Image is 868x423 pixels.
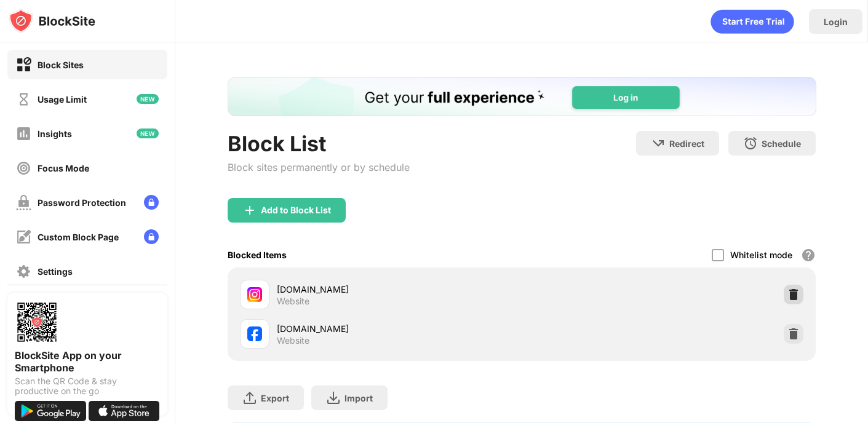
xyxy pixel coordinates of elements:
[137,128,159,138] img: new-icon.svg
[38,163,89,173] div: Focus Mode
[247,326,262,341] img: favicons
[16,195,31,210] img: password-protection-off.svg
[9,9,95,33] img: logo-blocksite.svg
[344,393,373,403] div: Import
[669,138,704,149] div: Redirect
[277,335,309,346] div: Website
[228,131,410,156] div: Block List
[277,322,522,335] div: [DOMAIN_NAME]
[277,283,522,296] div: [DOMAIN_NAME]
[730,250,792,260] div: Whitelist mode
[144,229,159,244] img: lock-menu.svg
[38,232,119,242] div: Custom Block Page
[137,94,159,104] img: new-icon.svg
[16,229,31,245] img: customize-block-page-off.svg
[277,296,309,307] div: Website
[824,17,848,27] div: Login
[16,92,31,107] img: time-usage-off.svg
[38,60,84,70] div: Block Sites
[16,160,31,176] img: focus-off.svg
[144,195,159,210] img: lock-menu.svg
[228,161,410,173] div: Block sites permanently or by schedule
[228,250,287,260] div: Blocked Items
[261,393,289,403] div: Export
[16,126,31,141] img: insights-off.svg
[762,138,801,149] div: Schedule
[711,9,794,34] div: animation
[15,376,160,396] div: Scan the QR Code & stay productive on the go
[261,205,331,215] div: Add to Block List
[15,401,86,421] img: get-it-on-google-play.svg
[38,94,87,105] div: Usage Limit
[16,264,31,279] img: settings-off.svg
[247,287,262,302] img: favicons
[38,266,73,277] div: Settings
[16,57,31,73] img: block-on.svg
[38,128,72,139] div: Insights
[89,401,160,421] img: download-on-the-app-store.svg
[15,300,59,344] img: options-page-qr-code.png
[15,349,160,374] div: BlockSite App on your Smartphone
[38,197,126,208] div: Password Protection
[228,77,816,116] iframe: Banner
